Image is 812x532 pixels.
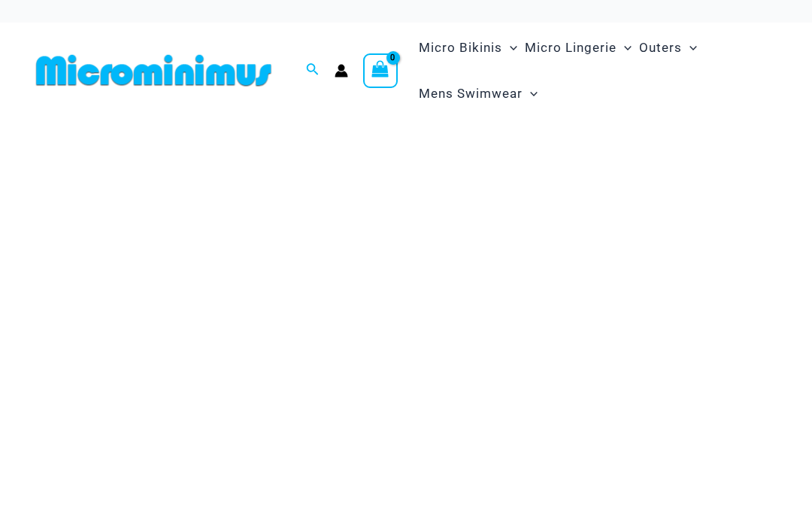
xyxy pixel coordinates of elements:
[419,74,523,113] span: Mens Swimwear
[502,29,517,67] span: Menu Toggle
[419,29,502,67] span: Micro Bikinis
[525,29,617,67] span: Micro Lingerie
[415,25,521,71] a: Micro BikinisMenu ToggleMenu Toggle
[306,61,320,80] a: Search icon link
[521,25,635,71] a: Micro LingerieMenu ToggleMenu Toggle
[639,29,682,67] span: Outers
[335,64,348,78] a: Account icon link
[30,53,277,87] img: MM SHOP LOGO FLAT
[363,53,398,88] a: View Shopping Cart, empty
[617,29,632,67] span: Menu Toggle
[682,29,697,67] span: Menu Toggle
[635,25,701,71] a: OutersMenu ToggleMenu Toggle
[523,74,538,113] span: Menu Toggle
[413,23,782,119] nav: Site Navigation
[415,71,541,117] a: Mens SwimwearMenu ToggleMenu Toggle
